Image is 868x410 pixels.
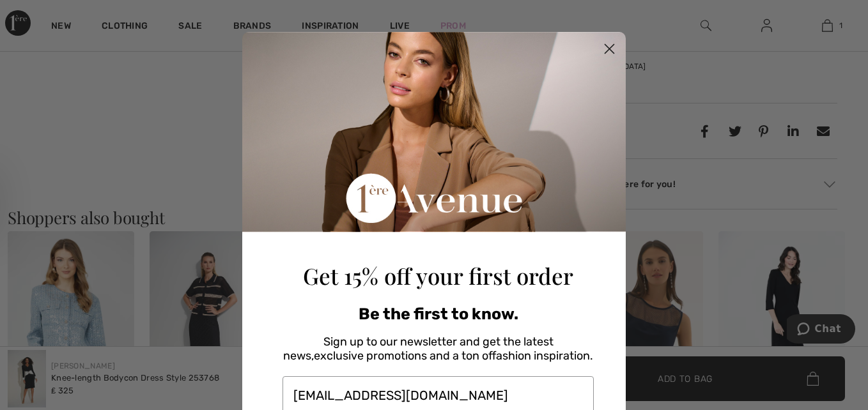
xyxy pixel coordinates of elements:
[598,38,621,60] button: Close dialog
[314,349,496,363] span: exclusive promotions and a ton of
[283,335,554,363] span: Sign up to our newsletter and get the latest news,
[28,9,54,20] span: Chat
[303,261,573,291] span: Get 15% off your first order
[496,349,593,363] span: fashion inspiration.
[359,305,518,323] span: Be the first to know.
